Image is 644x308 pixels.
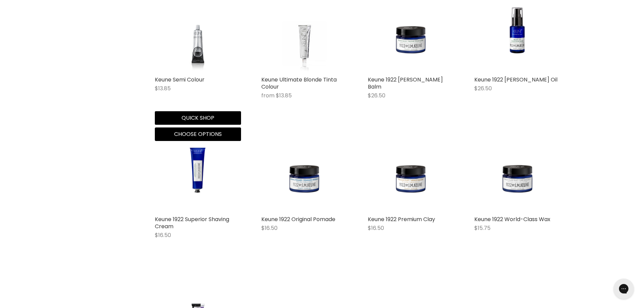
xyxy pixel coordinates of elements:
span: $16.50 [261,224,278,232]
span: $26.50 [474,85,492,92]
a: Keune 1922 Premium Clay [368,126,454,212]
span: from [261,92,275,99]
a: Keune 1922 [PERSON_NAME] Balm [368,76,443,91]
span: $13.85 [276,92,292,99]
span: $26.50 [368,92,385,99]
img: Keune 1922 Superior Shaving Cream [155,137,241,201]
img: Keune 1922 Original Pomade [261,137,348,201]
span: $13.85 [155,85,171,92]
iframe: Gorgias live chat messenger [610,276,637,301]
a: Keune Semi Colour [155,76,205,84]
a: Keune 1922 Original Pomade [261,215,335,223]
a: Keune 1922 Superior Shaving Cream [155,126,241,212]
button: Quick shop [155,111,241,125]
a: Keune 1922 World-Class Wax [474,215,550,223]
a: Keune 1922 [PERSON_NAME] Oil [474,76,557,84]
button: Choose options [155,127,241,141]
a: Keune 1922 World-Class Wax [474,126,560,212]
span: $16.50 [368,224,384,232]
a: Keune 1922 Premium Clay [368,215,435,223]
a: Keune 1922 Original Pomade [261,126,348,212]
span: Choose options [174,130,222,138]
img: Keune 1922 Premium Clay [368,137,454,201]
a: Keune 1922 Superior Shaving Cream [155,215,229,230]
span: $16.50 [155,231,171,239]
span: $15.75 [474,224,491,232]
img: Keune 1922 World-Class Wax [474,137,560,201]
a: Keune Ultimate Blonde Tinta Colour [261,76,337,91]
